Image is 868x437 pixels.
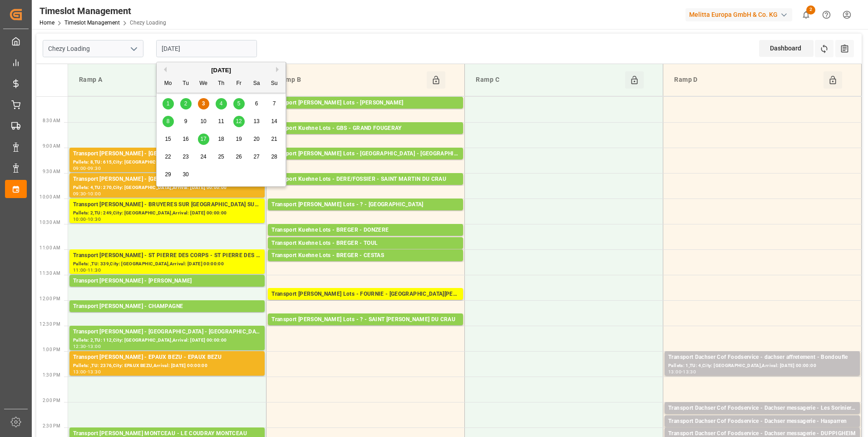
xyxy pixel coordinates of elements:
div: Transport Kuehne Lots - DERE/FOSSIER - SAINT MARTIN DU CRAU [271,175,459,184]
div: Th [216,78,227,89]
span: 25 [218,154,224,160]
div: 10:00 [88,192,101,196]
div: Transport Kuehne Lots - GBS - GRAND FOUGERAY [271,124,459,133]
div: Transport [PERSON_NAME] - BRUYERES SUR [GEOGRAPHIC_DATA] SUR [GEOGRAPHIC_DATA] [73,200,261,209]
div: 09:30 [88,166,101,170]
span: 28 [271,154,277,160]
div: Transport [PERSON_NAME] - EPAUX BEZU - EPAUX BEZU [73,353,261,362]
span: 11:30 AM [39,271,60,276]
div: Choose Saturday, September 27th, 2025 [251,151,262,163]
div: [DATE] [157,66,286,75]
div: Choose Tuesday, September 16th, 2025 [180,134,192,145]
div: Pallets: ,TU: 339,City: [GEOGRAPHIC_DATA],Arrival: [DATE] 00:00:00 [73,260,261,268]
span: 21 [271,136,277,142]
div: Su [269,78,280,89]
button: Next Month [276,67,281,72]
div: - [86,370,88,374]
span: 19 [236,136,242,142]
div: Choose Wednesday, September 3rd, 2025 [198,98,209,109]
button: Previous Month [161,67,167,72]
div: Pallets: ,TU: 88,City: [GEOGRAPHIC_DATA],Arrival: [DATE] 00:00:00 [271,159,459,166]
span: 10:30 AM [39,220,60,225]
div: Pallets: ,TU: 2376,City: EPAUX BEZU,Arrival: [DATE] 00:00:00 [73,362,261,370]
span: 13 [253,118,259,124]
span: 2 [184,100,187,107]
span: 1 [167,100,170,107]
div: Choose Wednesday, September 24th, 2025 [198,151,209,163]
div: Transport [PERSON_NAME] - ST PIERRE DES CORPS - ST PIERRE DES CORPS [73,251,261,260]
div: Pallets: 8,TU: 615,City: [GEOGRAPHIC_DATA],Arrival: [DATE] 00:00:00 [73,159,261,166]
div: Dashboard [759,40,814,57]
div: Transport [PERSON_NAME] Lots - [PERSON_NAME] [271,99,459,108]
span: 16 [182,136,188,142]
div: Tu [180,78,192,89]
div: 12:30 [73,344,86,348]
span: 12:30 PM [39,322,60,327]
span: 7 [273,100,276,107]
div: Choose Saturday, September 6th, 2025 [251,98,262,109]
div: Transport [PERSON_NAME] - [GEOGRAPHIC_DATA] - [GEOGRAPHIC_DATA] [73,175,261,184]
span: 2:30 PM [43,423,60,428]
span: 5 [237,100,241,107]
div: Transport Kuehne Lots - BREGER - TOUL [271,239,459,248]
button: show 2 new notifications [796,5,816,25]
div: - [86,268,88,272]
span: 11:00 AM [39,245,60,250]
div: Transport [PERSON_NAME] Lots - ? - SAINT [PERSON_NAME] DU CRAU [271,315,459,324]
span: 18 [218,136,224,142]
div: Transport [PERSON_NAME] Lots - [GEOGRAPHIC_DATA] - [GEOGRAPHIC_DATA] [271,149,459,159]
span: 2:00 PM [43,398,60,403]
div: Timeslot Management [39,4,166,18]
div: Pallets: 11,TU: 922,City: [GEOGRAPHIC_DATA],Arrival: [DATE] 00:00:00 [271,133,459,141]
div: Sa [251,78,262,89]
span: 15 [165,136,171,142]
div: 13:00 [88,344,101,348]
div: Transport [PERSON_NAME] - [GEOGRAPHIC_DATA] - [GEOGRAPHIC_DATA] [73,328,261,337]
div: 11:30 [88,268,101,272]
div: Pallets: 1,TU: 684,City: [GEOGRAPHIC_DATA][PERSON_NAME],Arrival: [DATE] 00:00:00 [271,184,459,192]
div: Ramp A [75,71,228,89]
div: 13:00 [668,370,681,374]
div: Choose Monday, September 15th, 2025 [163,134,174,145]
span: 22 [165,154,171,160]
span: 14 [271,118,277,124]
span: 10 [200,118,206,124]
div: 09:30 [73,192,86,196]
div: Choose Monday, September 1st, 2025 [163,98,174,109]
button: open menu [127,42,140,56]
div: 09:00 [73,166,86,170]
div: Ramp C [472,71,625,89]
div: 10:00 [73,217,86,221]
div: Transport [PERSON_NAME] Lots - FOURNIE - [GEOGRAPHIC_DATA][PERSON_NAME] [271,290,459,299]
div: Pallets: 11,TU: 261,City: [GEOGRAPHIC_DATA][PERSON_NAME],Arrival: [DATE] 00:00:00 [271,324,459,332]
span: 1:30 PM [43,372,60,377]
div: Ramp D [671,71,824,89]
div: Choose Thursday, September 25th, 2025 [216,151,227,163]
span: 27 [253,154,259,160]
div: Transport Kuehne Lots - BREGER - CESTAS [271,251,459,260]
div: Pallets: ,TU: 113,City: CESTAS,Arrival: [DATE] 00:00:00 [271,260,459,268]
span: 4 [220,100,223,107]
div: Pallets: 27,TU: 1444,City: MAUCHAMPS,Arrival: [DATE] 00:00:00 [271,209,459,217]
span: 23 [182,154,188,160]
div: Transport [PERSON_NAME] - [GEOGRAPHIC_DATA] - [GEOGRAPHIC_DATA] [73,149,261,159]
span: 11 [218,118,224,124]
a: Timeslot Management [64,20,120,26]
div: 13:30 [88,370,101,374]
div: Transport [PERSON_NAME] - CHAMPAGNE [73,302,261,311]
div: Pallets: 12,TU: 95,City: [GEOGRAPHIC_DATA],Arrival: [DATE] 00:00:00 [271,108,459,115]
a: Home [39,20,54,26]
span: 12 [236,118,242,124]
span: 9 [184,118,187,124]
div: Ramp B [274,71,427,89]
div: Choose Tuesday, September 2nd, 2025 [180,98,192,109]
div: Pallets: 3,TU: 148,City: [GEOGRAPHIC_DATA],Arrival: [DATE] 00:00:00 [73,311,261,319]
div: Choose Thursday, September 18th, 2025 [216,134,227,145]
div: Choose Wednesday, September 17th, 2025 [198,134,209,145]
div: Pallets: 1,TU: 49,City: [GEOGRAPHIC_DATA],Arrival: [DATE] 00:00:00 [668,413,856,421]
span: 24 [200,154,206,160]
div: Choose Thursday, September 4th, 2025 [216,98,227,109]
span: 2 [806,5,815,15]
div: Choose Tuesday, September 9th, 2025 [180,116,192,127]
div: Choose Wednesday, September 10th, 2025 [198,116,209,127]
